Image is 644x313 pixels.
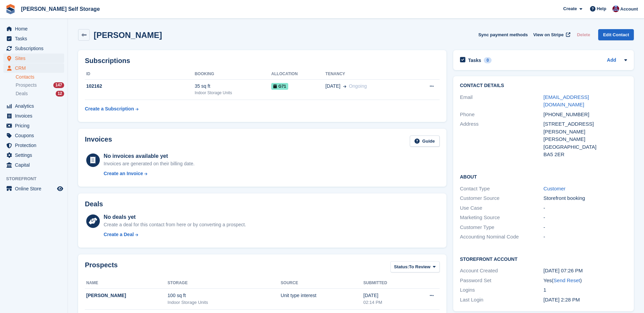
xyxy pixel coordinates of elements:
span: Storefront [6,175,68,182]
div: - [544,214,627,222]
th: Submitted [363,278,411,289]
a: menu [3,160,64,170]
a: Guide [410,135,440,147]
span: Tasks [15,34,56,43]
div: No deals yet [104,213,246,221]
h2: Invoices [85,135,112,147]
a: [EMAIL_ADDRESS][DOMAIN_NAME] [544,94,589,108]
span: Settings [15,150,56,160]
a: Prospects 147 [16,82,64,89]
a: Create a Deal [104,231,246,238]
th: Allocation [271,69,325,80]
a: menu [3,101,64,111]
span: Invoices [15,111,56,121]
span: Create [563,5,577,12]
h2: Contact Details [460,83,627,88]
div: Unit type interest [281,292,363,299]
div: 147 [53,82,64,88]
div: [PHONE_NUMBER] [544,111,627,119]
a: menu [3,63,64,73]
div: Logins [460,286,544,294]
h2: Prospects [85,261,118,274]
a: menu [3,141,64,150]
div: Create a Deal [104,231,134,238]
span: Analytics [15,101,56,111]
span: Home [15,24,56,34]
div: [DATE] [363,292,411,299]
th: Storage [168,278,281,289]
th: Booking [195,69,271,80]
th: Source [281,278,363,289]
a: menu [3,54,64,63]
a: menu [3,131,64,140]
time: 2025-08-18 13:28:45 UTC [544,297,580,302]
span: Sites [15,54,56,63]
a: menu [3,111,64,121]
h2: About [460,173,627,180]
a: Create a Subscription [85,103,139,115]
div: Indoor Storage Units [195,90,271,96]
div: Create a Subscription [85,105,134,112]
span: Ongoing [349,83,367,89]
div: Indoor Storage Units [168,299,281,306]
a: [PERSON_NAME] Self Storage [18,3,103,15]
a: menu [3,150,64,160]
div: Storefront booking [544,194,627,202]
span: G71 [271,83,288,90]
a: menu [3,34,64,43]
h2: [PERSON_NAME] [94,30,162,40]
div: 12 [56,91,64,97]
h2: Storefront Account [460,255,627,262]
h2: Tasks [468,57,481,63]
div: Address [460,120,544,159]
span: Subscriptions [15,44,56,53]
div: 35 sq ft [195,83,271,90]
img: Tracy Bailey [612,5,619,12]
span: Account [620,6,638,13]
div: [PERSON_NAME] [86,292,168,299]
button: Sync payment methods [478,29,528,40]
div: [PERSON_NAME] [544,135,627,143]
div: Create a deal for this contact from here or by converting a prospect. [104,221,246,228]
a: Contacts [16,74,64,80]
div: Contact Type [460,185,544,193]
div: 102162 [85,83,195,90]
div: - [544,204,627,212]
span: Online Store [15,184,56,193]
th: Name [85,278,168,289]
div: [GEOGRAPHIC_DATA] [544,143,627,151]
th: ID [85,69,195,80]
span: CRM [15,63,56,73]
button: Delete [574,29,593,40]
div: Email [460,93,544,109]
a: menu [3,44,64,53]
a: Add [607,57,616,64]
span: Capital [15,160,56,170]
a: Edit Contact [598,29,634,40]
a: menu [3,24,64,34]
h2: Subscriptions [85,57,440,65]
span: ( ) [552,277,582,283]
span: Deals [16,90,28,97]
button: Status: To Review [390,261,440,272]
span: [DATE] [326,83,341,90]
div: Yes [544,277,627,285]
a: Preview store [56,185,64,193]
div: 100 sq ft [168,292,281,299]
div: Create an Invoice [104,170,143,177]
div: [STREET_ADDRESS][PERSON_NAME] [544,120,627,135]
span: View on Stripe [533,32,564,38]
img: stora-icon-8386f47178a22dfd0bd8f6a31ec36ba5ce8667c1dd55bd0f319d3a0aa187defe.svg [5,4,16,14]
div: 1 [544,286,627,294]
div: Password Set [460,277,544,285]
span: Coupons [15,131,56,140]
div: 02:14 PM [363,299,411,306]
div: Marketing Source [460,214,544,222]
a: Deals 12 [16,90,64,97]
div: 0 [484,57,492,63]
span: Status: [394,264,409,270]
div: - [544,224,627,231]
div: Use Case [460,204,544,212]
div: - [544,233,627,241]
div: Accounting Nominal Code [460,233,544,241]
